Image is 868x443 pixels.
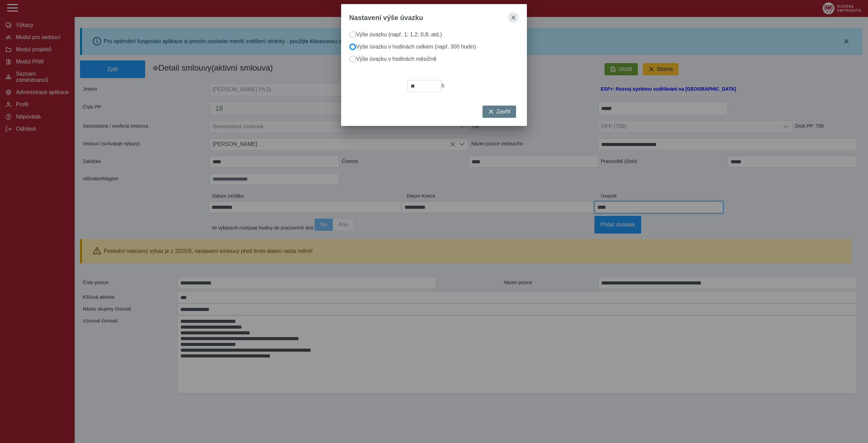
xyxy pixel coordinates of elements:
span: Zavřít [496,109,510,115]
button: close [508,12,519,23]
label: Výše úvazku (např. 1; 1,2; 0,8; atd.) [356,32,442,37]
span: h [441,83,445,89]
label: Výše úvazku v hodinách celkem (např. 300 hodin) [356,44,476,50]
span: Nastavení výše úvazku [349,14,423,22]
label: Výše úvazku v hodinách měsíčně [356,56,436,62]
button: Zavřít [482,106,516,118]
